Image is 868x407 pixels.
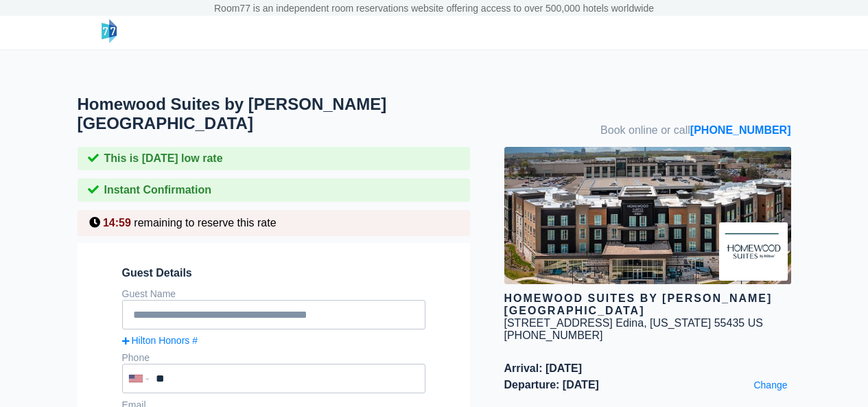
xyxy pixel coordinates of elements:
[504,379,791,391] span: Departure: [DATE]
[690,124,791,136] a: [PHONE_NUMBER]
[122,352,150,363] label: Phone
[124,365,152,392] div: United States: +1
[504,317,613,329] div: [STREET_ADDRESS]
[122,335,425,346] a: Hilton Honors #
[122,288,176,299] label: Guest Name
[134,217,276,229] span: remaining to reserve this rate
[504,329,791,342] div: [PHONE_NUMBER]
[714,317,745,329] span: 55435
[748,317,763,329] span: US
[103,217,131,229] span: 14:59
[102,19,117,43] img: logo-header-small.png
[504,292,791,317] div: Homewood Suites by [PERSON_NAME] [GEOGRAPHIC_DATA]
[719,222,788,281] img: Brand logo for Homewood Suites by Hilton Edina Minneapolis
[122,267,425,279] span: Guest Details
[750,376,790,394] a: Change
[78,95,504,133] h1: Homewood Suites by [PERSON_NAME] [GEOGRAPHIC_DATA]
[78,178,470,202] div: Instant Confirmation
[504,362,791,375] span: Arrival: [DATE]
[504,147,791,284] img: hotel image
[650,317,711,329] span: [US_STATE]
[600,124,790,137] span: Book online or call
[615,317,646,329] span: Edina,
[78,147,470,170] div: This is [DATE] low rate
